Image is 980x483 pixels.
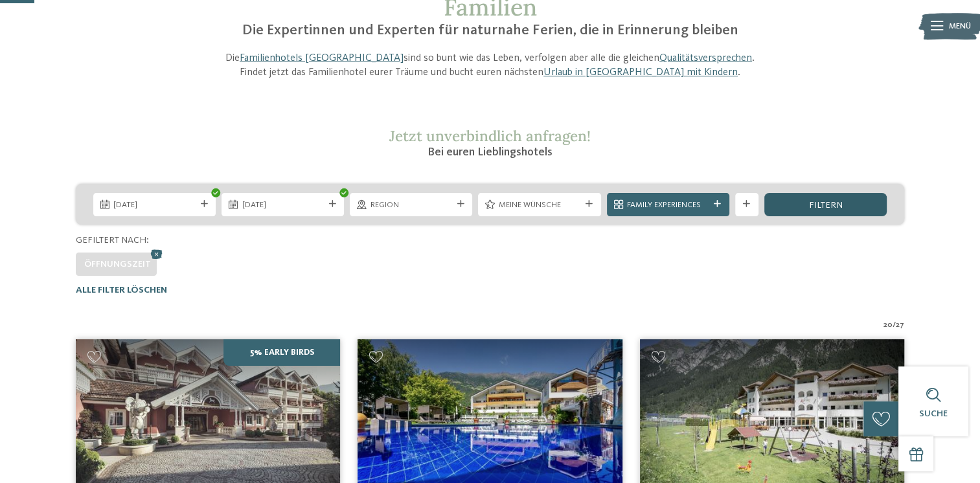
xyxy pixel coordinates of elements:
[84,260,151,269] span: Öffnungszeit
[240,53,404,63] a: Familienhotels [GEOGRAPHIC_DATA]
[543,67,738,78] a: Urlaub in [GEOGRAPHIC_DATA] mit Kindern
[883,319,893,331] span: 20
[242,199,324,211] span: [DATE]
[893,319,896,331] span: /
[113,199,195,211] span: [DATE]
[499,199,580,211] span: Meine Wünsche
[76,236,149,245] span: Gefiltert nach:
[808,201,842,210] span: filtern
[389,126,591,145] span: Jetzt unverbindlich anfragen!
[627,199,709,211] span: Family Experiences
[76,286,167,295] span: Alle Filter löschen
[427,146,553,158] span: Bei euren Lieblingshotels
[659,53,752,63] a: Qualitätsversprechen
[242,23,738,38] span: Die Expertinnen und Experten für naturnahe Ferien, die in Erinnerung bleiben
[919,409,948,418] span: Suche
[213,51,768,80] p: Die sind so bunt wie das Leben, verfolgen aber alle die gleichen . Findet jetzt das Familienhotel...
[896,319,904,331] span: 27
[370,199,452,211] span: Region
